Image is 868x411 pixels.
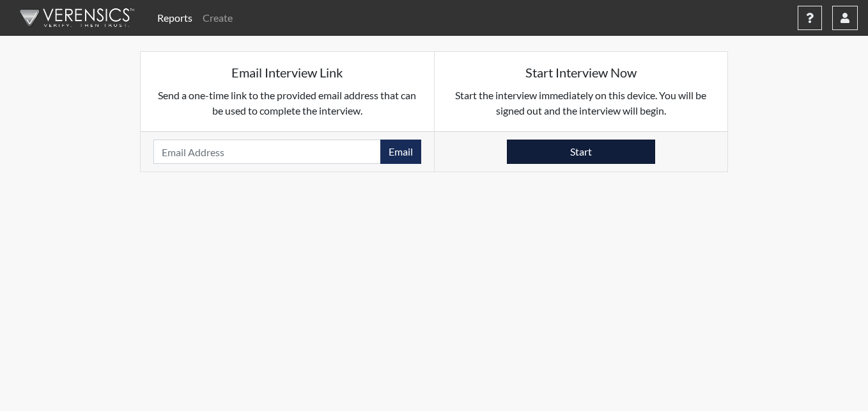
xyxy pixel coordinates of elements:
[198,5,238,31] a: Create
[153,140,381,164] input: Email Address
[447,88,715,118] p: Start the interview immediately on this device. You will be signed out and the interview will begin.
[153,65,421,80] h5: Email Interview Link
[507,140,655,164] button: Start
[153,88,421,118] p: Send a one-time link to the provided email address that can be used to complete the interview.
[447,65,715,80] h5: Start Interview Now
[380,140,421,164] button: Email
[152,5,198,31] a: Reports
